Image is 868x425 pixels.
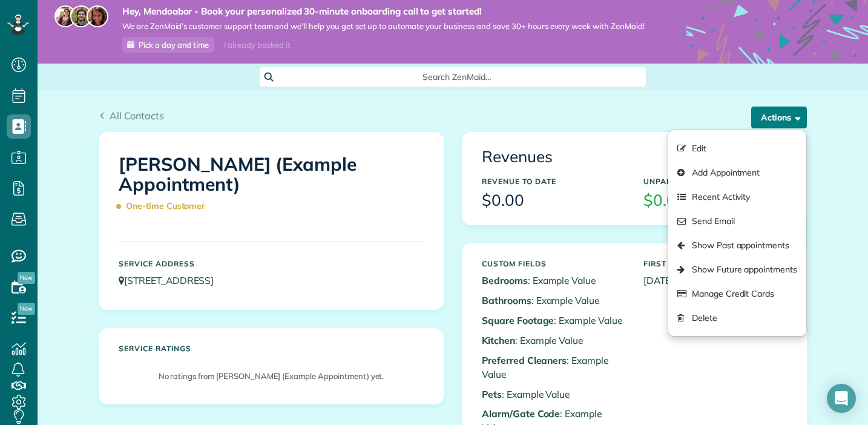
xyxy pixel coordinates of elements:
[482,177,625,185] h5: Revenue to Date
[217,38,297,53] div: I already booked it
[482,294,531,306] b: Bathrooms
[482,192,625,209] h3: $0.00
[668,136,806,160] a: Edit
[482,148,787,166] h3: Revenues
[827,384,856,413] div: Open Intercom Messenger
[87,5,108,27] img: michelle-19f622bdf1676172e81f8f8fba1fb50e276960ebfe0243fe18214015130c80e4.jpg
[751,107,807,128] button: Actions
[54,5,76,27] img: maria-72a9807cf96188c08ef61303f053569d2e2a8a1cde33d635c8a3ac13582a053d.jpg
[119,274,225,286] a: [STREET_ADDRESS]
[18,303,35,315] span: New
[668,282,806,306] a: Manage Credit Cards
[18,272,35,284] span: New
[643,260,787,268] h5: First Serviced On
[482,274,625,288] p: : Example Value
[122,37,214,53] a: Pick a day and time
[99,108,164,123] a: All Contacts
[122,21,645,31] span: We are ZenMaid’s customer support team and we’ll help you get set up to automate your business an...
[643,192,787,209] h3: $0.00
[482,354,567,366] b: Preferred Cleaners
[482,407,560,420] b: Alarm/Gate Code
[110,110,164,122] span: All Contacts
[119,196,211,217] span: One-time Customer
[668,257,806,282] a: Show Future appointments
[119,344,424,352] h5: Service ratings
[482,388,502,400] b: Pets
[125,371,418,382] p: No ratings from [PERSON_NAME] (Example Appointment) yet.
[482,334,625,348] p: : Example Value
[482,387,625,401] p: : Example Value
[668,160,806,185] a: Add Appointment
[482,314,625,328] p: : Example Value
[668,306,806,330] a: Delete
[122,5,645,18] strong: Hey, Mendoabor - Book your personalized 30-minute onboarding call to get started!
[70,5,92,27] img: jorge-587dff0eeaa6aab1f244e6dc62b8924c3b6ad411094392a53c71c6c4a576187d.jpg
[482,294,625,308] p: : Example Value
[668,209,806,233] a: Send Email
[643,274,787,288] p: [DATE]
[119,260,424,268] h5: Service Address
[139,40,209,50] span: Pick a day and time
[482,334,515,346] b: Kitchen
[482,260,625,268] h5: Custom Fields
[482,314,554,326] b: Square Footage
[668,233,806,257] a: Show Past appointments
[482,274,528,286] b: Bedrooms
[643,177,787,185] h5: Unpaid Balance
[668,185,806,209] a: Recent Activity
[119,154,424,217] h1: [PERSON_NAME] (Example Appointment)
[482,354,625,381] p: : Example Value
